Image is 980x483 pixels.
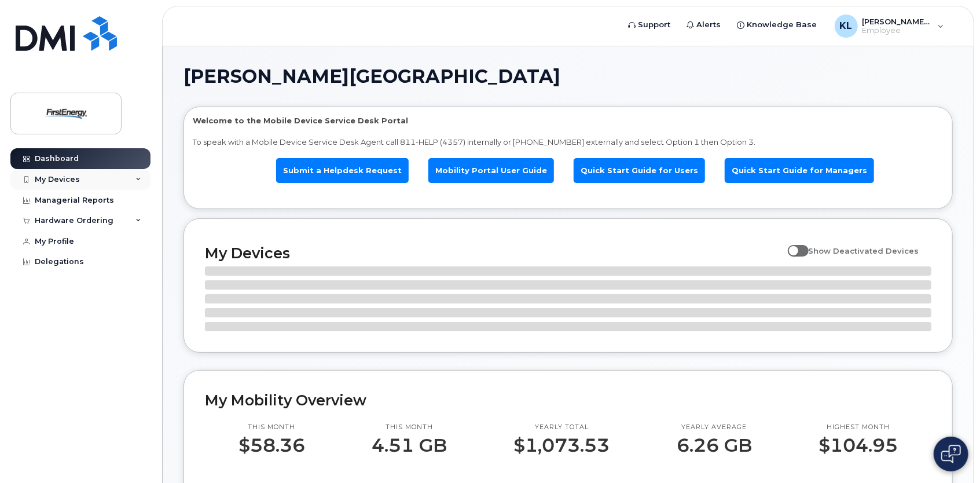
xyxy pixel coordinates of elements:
[205,244,782,262] h2: My Devices
[428,158,554,183] a: Mobility Portal User Guide
[238,423,305,432] p: This month
[372,423,447,432] p: This month
[788,240,797,249] input: Show Deactivated Devices
[941,445,961,463] img: Open chat
[514,435,610,456] p: $1,073.53
[193,137,944,148] p: To speak with a Mobile Device Service Desk Agent call 811-HELP (4357) internally or [PHONE_NUMBER...
[238,435,305,456] p: $58.36
[276,158,409,183] a: Submit a Helpdesk Request
[725,158,874,183] a: Quick Start Guide for Managers
[193,115,944,126] p: Welcome to the Mobile Device Service Desk Portal
[372,435,447,456] p: 4.51 GB
[205,391,931,409] h2: My Mobility Overview
[677,435,752,456] p: 6.26 GB
[574,158,705,183] a: Quick Start Guide for Users
[818,435,898,456] p: $104.95
[809,246,919,255] span: Show Deactivated Devices
[514,423,610,432] p: Yearly total
[818,423,898,432] p: Highest month
[183,68,560,85] span: [PERSON_NAME][GEOGRAPHIC_DATA]
[677,423,752,432] p: Yearly average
